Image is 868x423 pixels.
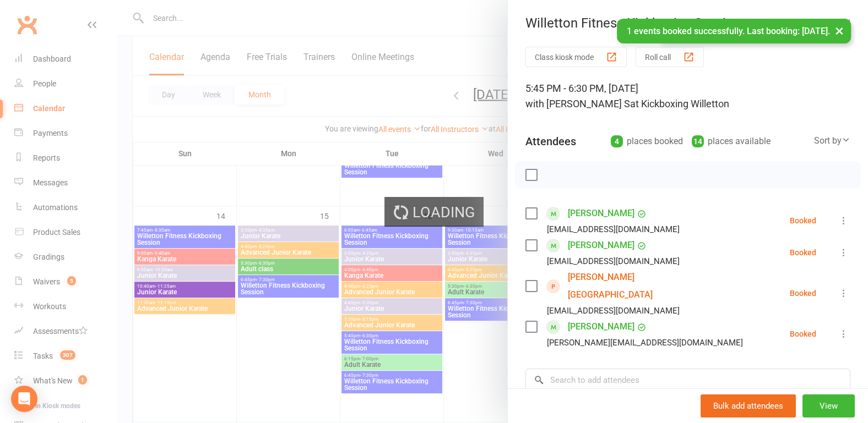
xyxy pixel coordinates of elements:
div: 5:45 PM - 6:30 PM, [DATE] [525,81,850,112]
a: [PERSON_NAME] [568,205,634,222]
a: [PERSON_NAME][GEOGRAPHIC_DATA] [568,268,695,304]
div: places available [692,134,771,149]
div: 14 [692,135,704,147]
button: Bulk add attendees [701,394,796,417]
div: [EMAIL_ADDRESS][DOMAIN_NAME] [547,222,680,237]
div: Open Intercom Messenger [11,386,37,412]
div: places booked [611,134,683,149]
a: [PERSON_NAME] [568,318,634,336]
button: Roll call [636,47,704,67]
button: Class kiosk mode [525,47,627,67]
div: 1 events booked successfully. Last booking: [DATE]. [617,19,851,43]
input: Search to add attendees [525,369,850,392]
span: at Kickboxing Willetton [630,98,729,109]
button: × [829,19,849,42]
div: [EMAIL_ADDRESS][DOMAIN_NAME] [547,304,680,318]
div: Booked [790,289,816,297]
div: Booked [790,330,816,338]
div: [PERSON_NAME][EMAIL_ADDRESS][DOMAIN_NAME] [547,336,743,350]
div: 4 [611,135,623,147]
div: Booked [790,249,816,256]
a: [PERSON_NAME] [568,237,634,254]
div: Willetton Fitness Kickboxing Session [508,15,868,31]
button: View [802,394,855,417]
div: Attendees [525,134,576,149]
div: Sort by [814,134,850,148]
span: with [PERSON_NAME] S [525,98,630,109]
div: Booked [790,217,816,224]
div: [EMAIL_ADDRESS][DOMAIN_NAME] [547,254,680,268]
